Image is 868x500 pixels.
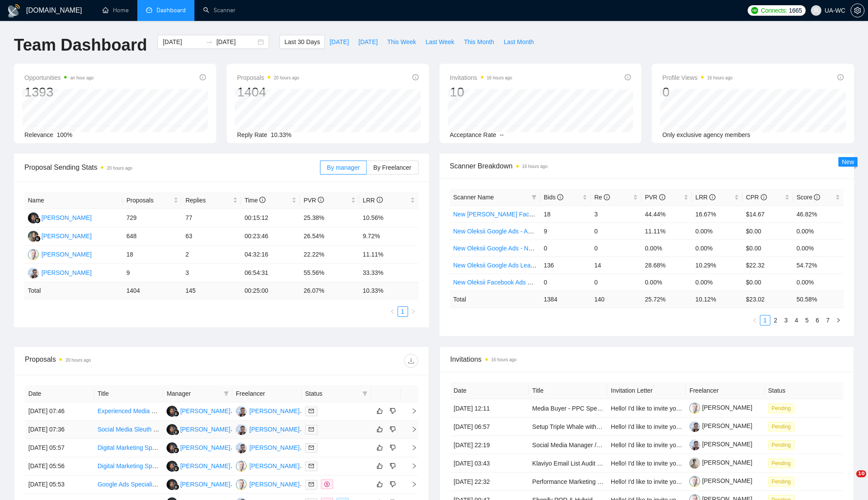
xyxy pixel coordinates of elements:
span: like [377,462,383,469]
span: filter [531,195,537,200]
time: 20 hours ago [107,166,132,171]
a: [PERSON_NAME] [689,459,752,466]
a: [PERSON_NAME] [689,441,752,448]
span: info-circle [200,74,206,80]
div: [PERSON_NAME] [180,406,230,416]
button: like [374,461,385,471]
th: Name [24,192,123,209]
div: [PERSON_NAME] [249,406,300,416]
span: Proposal Sending Stats [24,162,320,173]
span: Proposals [126,195,172,205]
li: 5 [802,315,812,325]
td: 0.00% [793,240,844,257]
td: 26.07 % [300,282,359,299]
td: 0 [591,274,641,291]
th: Replies [182,192,241,209]
td: Total [24,282,123,299]
h1: Team Dashboard [14,35,147,55]
span: Connects: [761,6,787,15]
img: c1AccpU0r5eTAMyEJsuISipwjq7qb2Kar6-KqnmSvKGuvk5qEoKhuKfg-uT9402ECS [689,421,700,432]
td: 50.58 % [793,291,844,308]
span: like [377,426,383,433]
a: [PERSON_NAME] [689,404,752,411]
td: $0.00 [742,274,793,291]
a: AZ[PERSON_NAME] [167,407,230,414]
a: Experienced Media Buyer for Meta Ads in CPG Niche (Supplements / Electrolytes) [98,408,320,414]
td: 63 [182,227,241,246]
td: 04:32:16 [241,246,300,264]
span: New [842,158,854,165]
span: filter [530,191,538,204]
div: [PERSON_NAME] [180,461,230,471]
span: Replies [185,195,231,205]
td: 44.44% [641,205,692,223]
div: [PERSON_NAME] [180,479,230,489]
span: right [836,318,841,323]
a: AZ[PERSON_NAME] [28,214,92,221]
a: Social Media Manager / Grower [532,442,618,449]
span: like [377,408,383,414]
a: [PERSON_NAME] [689,477,752,484]
a: New [PERSON_NAME] Facebook Ads - Rest of the World [453,211,610,218]
span: mail [309,445,314,450]
span: filter [224,391,229,396]
span: Pending [768,422,794,432]
li: 7 [823,315,833,325]
td: 22.22% [300,246,359,264]
img: gigradar-bm.png [173,429,179,435]
li: 4 [791,315,802,325]
li: 1 [760,315,770,325]
td: $14.67 [742,205,793,223]
span: Proposals [237,72,300,83]
span: CPR [746,194,766,201]
td: 0.00% [793,274,844,291]
img: c1-Ow9aLcblqxt-YoFKzxHgGnqRasFAsWW5KzfFKq3aDEBdJ9EVDXstja2V5Hd90t7 [689,476,700,487]
span: like [377,444,383,451]
span: Pending [768,440,794,450]
img: gigradar-bm.png [173,447,179,453]
td: 0.00% [692,223,742,240]
td: 10.12 % [692,291,742,308]
button: dislike [388,424,398,435]
td: 06:54:31 [241,264,300,282]
span: Reply Rate [237,131,267,138]
span: Relevance [24,131,53,138]
td: $0.00 [742,240,793,257]
img: gigradar-bm.png [173,466,179,472]
span: dislike [390,408,396,414]
span: info-circle [377,197,383,203]
td: 10.33 % [359,282,419,299]
span: Last Month [504,37,534,47]
div: [PERSON_NAME] [41,250,92,259]
a: [PERSON_NAME] [689,422,752,429]
img: c1-Ow9aLcblqxt-YoFKzxHgGnqRasFAsWW5KzfFKq3aDEBdJ9EVDXstja2V5Hd90t7 [689,403,700,414]
span: This Month [464,37,494,47]
a: Setup Triple Whale with Shopify, Meta & Google Ads + Custom Expense Integration [532,423,758,430]
span: Invitations [450,354,844,365]
td: 77 [182,209,241,227]
a: OC[PERSON_NAME] [236,462,300,469]
img: IG [28,267,39,278]
a: New Oleksii Google Ads Leads - [GEOGRAPHIC_DATA]|[GEOGRAPHIC_DATA] [453,262,671,269]
a: Pending [768,478,798,485]
div: [PERSON_NAME] [249,443,300,452]
button: [DATE] [325,35,354,49]
img: AZ [167,424,177,435]
a: IG[PERSON_NAME] [236,407,300,414]
span: Re [594,194,610,201]
span: info-circle [604,194,610,200]
a: 1 [760,315,770,325]
td: 11.11% [641,223,692,240]
span: Scanner Breakdown [450,161,844,171]
td: 18 [540,205,591,223]
td: 1384 [540,291,591,308]
span: 100% [57,131,72,138]
time: an hour ago [70,75,93,80]
td: 145 [182,282,241,299]
a: AZ[PERSON_NAME] [167,444,230,451]
img: OC [236,479,247,490]
img: OC [236,461,247,472]
td: 729 [123,209,182,227]
button: [DATE] [354,35,382,49]
span: like [377,481,383,488]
